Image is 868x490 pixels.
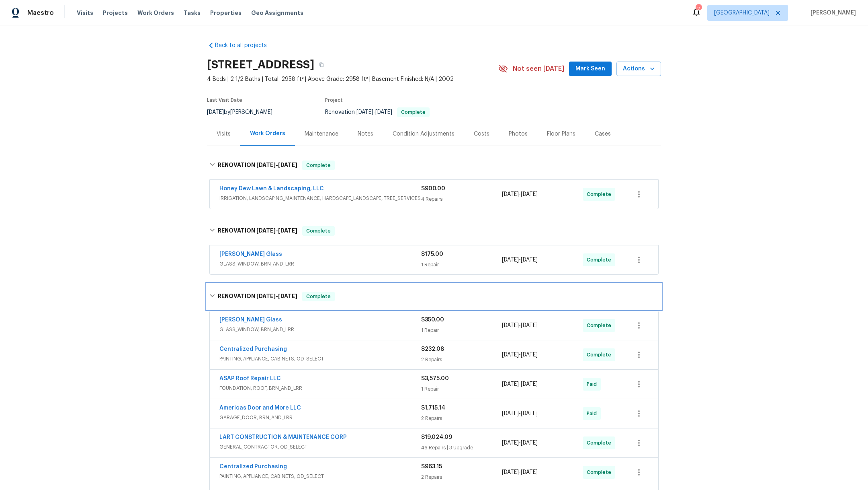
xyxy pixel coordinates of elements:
span: [DATE] [521,323,538,328]
span: [PERSON_NAME] [807,9,856,17]
span: $963.15 [421,464,442,469]
span: [DATE] [256,228,276,233]
span: [DATE] [502,352,519,358]
div: Visits [217,130,231,138]
span: Properties [210,9,242,17]
span: Last Visit Date [207,98,242,103]
span: GENERAL_CONTRACTOR, OD_SELECT [219,443,421,451]
span: $175.00 [421,251,443,257]
span: $900.00 [421,186,445,191]
span: - [356,109,392,115]
span: [DATE] [521,381,538,387]
div: 1 Repair [421,326,502,334]
span: [GEOGRAPHIC_DATA] [714,9,770,17]
span: [DATE] [502,411,519,416]
span: Maestro [27,9,54,17]
span: $232.08 [421,346,444,352]
a: Back to all projects [207,41,284,49]
span: Visits [77,9,93,17]
span: GLASS_WINDOW, BRN_AND_LRR [219,260,421,268]
span: [DATE] [356,109,373,115]
span: Paid [587,380,600,388]
span: GLASS_WINDOW, BRN_AND_LRR [219,325,421,334]
span: Not seen [DATE] [513,65,564,73]
span: Work Orders [137,9,174,17]
div: Work Orders [250,130,285,138]
span: [DATE] [502,469,519,475]
span: Complete [587,256,614,264]
span: [DATE] [521,469,538,475]
div: 2 Repairs [421,414,502,422]
span: Complete [587,190,614,198]
div: by [PERSON_NAME] [207,107,282,117]
span: PAINTING, APPLIANCE, CABINETS, OD_SELECT [219,472,421,480]
span: - [502,410,538,418]
a: [PERSON_NAME] Glass [219,317,282,323]
span: - [502,321,538,329]
span: [DATE] [502,323,519,328]
span: 4 Beds | 2 1/2 Baths | Total: 2958 ft² | Above Grade: 2958 ft² | Basement Finished: N/A | 2002 [207,75,498,83]
button: Actions [616,62,661,76]
span: Complete [303,227,334,235]
span: [DATE] [521,440,538,446]
span: [DATE] [521,257,538,263]
div: Floor Plans [547,130,575,138]
div: 2 Repairs [421,356,502,364]
div: Cases [595,130,611,138]
span: - [502,380,538,388]
span: [DATE] [256,162,276,168]
span: Complete [303,161,334,169]
button: Copy Address [314,58,329,72]
span: [DATE] [502,191,519,197]
div: Photos [509,130,528,138]
h6: RENOVATION [218,161,297,170]
span: Complete [398,110,429,115]
span: - [502,190,538,198]
span: Actions [623,64,655,74]
div: 46 Repairs | 3 Upgrade [421,444,502,452]
span: [DATE] [278,228,297,233]
div: RENOVATION [DATE]-[DATE]Complete [207,152,661,178]
span: - [502,256,538,264]
span: Complete [587,321,614,329]
span: FOUNDATION, ROOF, BRN_AND_LRR [219,384,421,392]
div: Notes [358,130,373,138]
span: IRRIGATION, LANDSCAPING_MAINTENANCE, HARDSCAPE_LANDSCAPE, TREE_SERVICES [219,194,421,202]
span: - [256,228,297,233]
span: [DATE] [375,109,392,115]
a: Honey Dew Lawn & Landscaping, LLC [219,186,324,191]
span: Projects [103,9,128,17]
a: LART CONSTRUCTION & MAINTENANCE CORP [219,434,347,440]
span: [DATE] [521,191,538,197]
div: 1 Repair [421,261,502,269]
span: Complete [303,292,334,301]
a: Centralized Purchasing [219,346,287,352]
span: - [256,162,297,168]
div: 1 Repair [421,385,502,393]
div: 4 Repairs [421,195,502,203]
span: [DATE] [256,293,276,299]
span: $3,575.00 [421,376,449,381]
a: [PERSON_NAME] Glass [219,251,282,257]
span: Complete [587,468,614,476]
span: Tasks [184,10,201,16]
span: [DATE] [502,440,519,446]
span: Project [325,98,343,103]
span: Paid [587,410,600,418]
a: Americas Door and More LLC [219,405,301,411]
span: - [256,293,297,299]
a: ASAP Roof Repair LLC [219,376,281,381]
span: Geo Assignments [251,9,303,17]
span: Complete [587,439,614,447]
span: - [502,351,538,359]
span: $19,024.09 [421,434,452,440]
h6: RENOVATION [218,226,297,236]
a: Centralized Purchasing [219,464,287,469]
span: [DATE] [502,257,519,263]
span: - [502,468,538,476]
span: GARAGE_DOOR, BRN_AND_LRR [219,414,421,422]
span: [DATE] [521,352,538,358]
span: [DATE] [278,293,297,299]
div: 2 [696,5,701,13]
span: [DATE] [502,381,519,387]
